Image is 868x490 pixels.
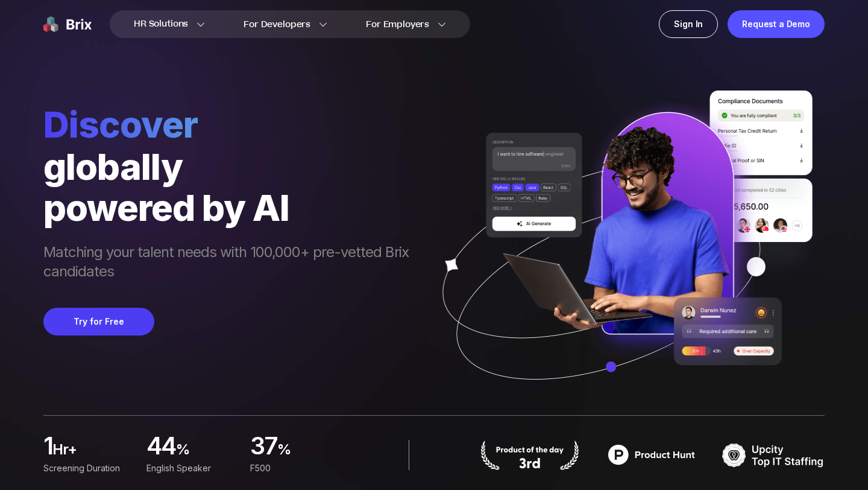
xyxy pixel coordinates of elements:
img: product hunt badge [479,440,581,470]
div: F500 [250,462,339,475]
span: HR Solutions [134,14,188,34]
span: For Employers [366,18,429,31]
div: English Speaker [146,462,235,475]
span: 37 [250,435,278,459]
img: product hunt badge [600,440,703,470]
span: % [176,440,236,464]
span: Matching your talent needs with 100,000+ pre-vetted Brix candidates [43,243,421,284]
div: powered by AI [43,187,421,228]
button: Try for Free [43,308,154,336]
img: TOP IT STAFFING [722,440,825,470]
span: 1 [43,435,52,459]
a: Request a Demo [728,10,825,38]
span: For Developers [244,18,310,31]
a: Sign In [659,10,718,38]
div: Screening duration [43,462,132,475]
span: 44 [146,435,176,459]
span: hr+ [52,440,132,464]
img: ai generate [421,91,825,415]
div: globally [43,146,421,187]
span: % [277,440,339,464]
span: Discover [43,103,421,146]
